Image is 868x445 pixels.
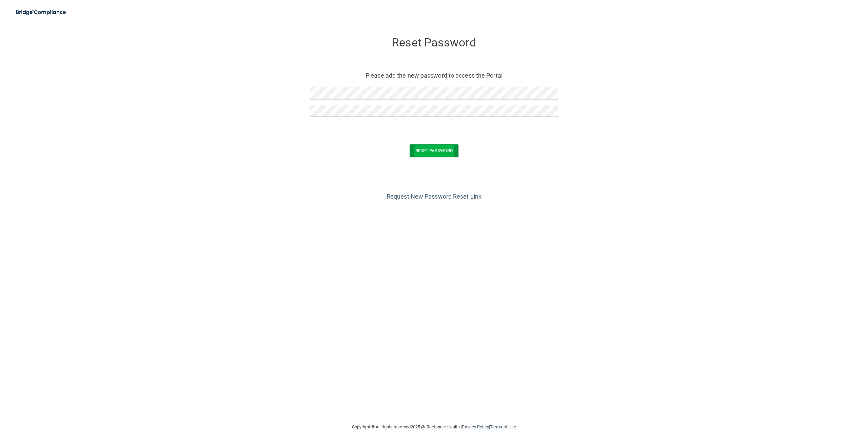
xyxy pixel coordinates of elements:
[310,416,558,438] div: Copyright © All rights reserved 2025 @ Rectangle Health | |
[310,36,558,49] h3: Reset Password
[410,144,458,157] button: Reset Password
[315,70,553,81] p: Please add the new password to access the Portal
[10,5,73,19] img: bridge_compliance_login_screen.278c3ca4.svg
[387,193,481,200] a: Request New Password Reset Link
[462,424,489,429] a: Privacy Policy
[490,424,516,429] a: Terms of Use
